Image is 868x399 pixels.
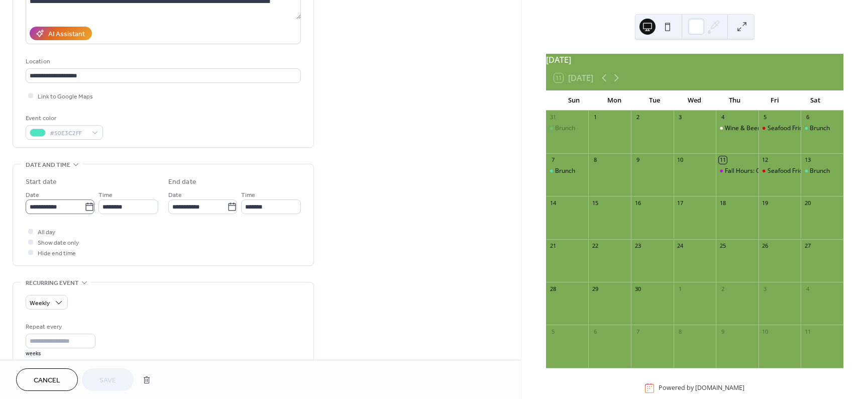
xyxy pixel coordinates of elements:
div: Brunch [546,124,589,133]
div: 6 [591,328,599,335]
div: 13 [804,156,811,164]
div: 5 [762,114,769,121]
div: 7 [634,328,641,335]
div: Seafood Fridays [758,167,801,175]
div: 7 [549,156,557,164]
div: 8 [591,156,599,164]
div: 2 [719,285,726,292]
div: Seafood Fridays [768,167,812,175]
div: 14 [549,199,557,207]
div: Brunch [810,124,830,133]
div: 9 [634,156,641,164]
div: Sat [795,90,835,111]
div: 1 [677,285,684,292]
span: #50E3C2FF [50,128,87,139]
div: AI Assistant [48,29,85,40]
div: 28 [549,285,557,292]
div: 29 [591,285,599,292]
span: Date [26,190,39,201]
div: Seafood Fridays [768,124,812,133]
div: 18 [719,199,726,207]
div: Repeat every [26,322,93,332]
button: AI Assistant [30,27,92,40]
div: 19 [762,199,769,207]
div: 10 [762,328,769,335]
div: Brunch [546,167,589,175]
div: Seafood Fridays [758,124,801,133]
div: 23 [634,242,641,250]
span: Date [168,190,182,201]
div: Brunch [801,124,843,133]
div: Wine & Beer Dinner [716,124,758,133]
div: 22 [591,242,599,250]
div: 11 [804,328,811,335]
span: Date and time [26,160,70,170]
div: Location [26,56,299,67]
span: Weekly [30,297,50,309]
div: 15 [591,199,599,207]
button: Cancel [16,368,78,391]
div: 31 [549,114,557,121]
div: Thu [715,90,755,111]
div: 10 [677,156,684,164]
div: Start date [26,177,57,187]
span: Show date only [38,238,79,248]
div: 6 [804,114,811,121]
div: 16 [634,199,641,207]
div: weeks [26,350,95,357]
span: All day [38,227,55,238]
div: Fall Hours: Open Thursdays! (except 1st THURS of month) [716,167,758,175]
div: 2 [634,114,641,121]
div: 4 [804,285,811,292]
span: Recurring event [26,278,79,288]
div: End date [168,177,196,187]
span: Cancel [34,375,60,386]
div: 21 [549,242,557,250]
div: 20 [804,199,811,207]
div: 12 [762,156,769,164]
div: 25 [719,242,726,250]
div: Powered by [659,384,744,392]
span: Hide end time [38,248,76,259]
span: Link to Google Maps [38,91,93,102]
div: Fri [755,90,795,111]
div: [DATE] [546,54,843,66]
div: 3 [677,114,684,121]
div: 30 [634,285,641,292]
div: 1 [591,114,599,121]
div: 4 [719,114,726,121]
div: 27 [804,242,811,250]
div: Mon [594,90,634,111]
a: [DOMAIN_NAME] [695,384,744,392]
div: 24 [677,242,684,250]
div: 17 [677,199,684,207]
div: Brunch [810,167,830,175]
div: Brunch [555,124,575,133]
div: 11 [719,156,726,164]
div: Brunch [555,167,575,175]
div: 9 [719,328,726,335]
div: 26 [762,242,769,250]
div: Brunch [801,167,843,175]
div: 3 [762,285,769,292]
div: Event color [26,113,101,124]
div: Wine & Beer Dinner [725,124,781,133]
div: Wed [675,90,715,111]
span: Time [241,190,255,201]
div: 8 [677,328,684,335]
div: 5 [549,328,557,335]
span: Time [98,190,113,201]
div: Sun [554,90,594,111]
div: Tue [634,90,675,111]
